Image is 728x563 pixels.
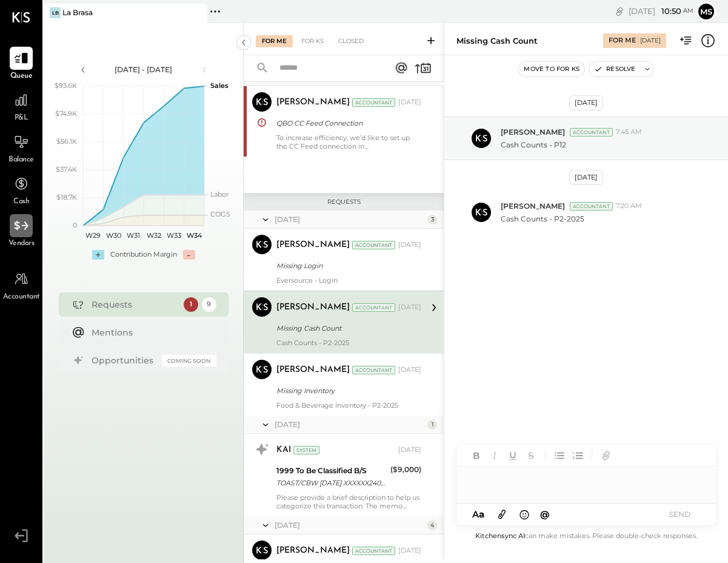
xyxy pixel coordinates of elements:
[85,231,101,240] text: W29
[398,98,421,107] div: [DATE]
[616,127,642,137] span: 7:45 AM
[1,130,42,166] a: Balance
[210,190,229,198] text: Labor
[56,137,77,146] text: $56.1K
[184,297,198,312] div: 1
[505,448,521,464] button: Underline
[256,35,293,47] div: For Me
[501,214,584,224] p: Cash Counts - P2-2025
[501,127,565,137] span: [PERSON_NAME]
[276,493,421,510] div: Please provide a brief description to help us categorize this transaction. The memo might be help...
[640,36,661,45] div: [DATE]
[183,250,195,260] div: -
[92,298,178,311] div: Requests
[250,198,438,206] div: Requests
[332,35,370,47] div: Closed
[570,448,586,464] button: Ordered List
[276,302,350,314] div: [PERSON_NAME]
[276,401,421,410] div: Food & Beverage Inventory - P2-2025
[55,81,77,90] text: $93.6K
[13,197,29,207] span: Cash
[352,98,395,107] div: Accountant
[127,231,140,240] text: W31
[92,354,156,366] div: Opportunities
[275,520,424,530] div: [DATE]
[295,35,330,47] div: For KS
[352,303,395,312] div: Accountant
[15,113,28,124] span: P&L
[276,322,418,334] div: Missing Cash Count
[696,2,716,21] button: ms
[210,210,230,218] text: COGS
[162,355,216,366] div: Coming Soon
[398,546,421,556] div: [DATE]
[276,276,421,285] div: Eversource - Login
[92,326,210,339] div: Mentions
[10,71,33,82] span: Queue
[552,448,567,464] button: Unordered List
[276,260,418,272] div: Missing Login
[167,231,181,240] text: W33
[210,81,229,90] text: Sales
[276,96,350,109] div: [PERSON_NAME]
[570,128,613,137] div: Accountant
[398,303,421,312] div: [DATE]
[655,506,704,522] button: SEND
[570,202,613,211] div: Accountant
[275,419,424,430] div: [DATE]
[56,193,77,201] text: $18.7K
[540,508,550,520] span: @
[276,117,418,129] div: QBO CC Feed Connection
[352,547,395,555] div: Accountant
[276,545,350,557] div: [PERSON_NAME]
[523,448,539,464] button: Strikethrough
[1,214,42,249] a: Vendors
[276,239,350,251] div: [PERSON_NAME]
[352,366,395,374] div: Accountant
[427,420,437,430] div: 1
[202,297,216,312] div: 9
[469,508,488,521] button: Aa
[50,7,61,18] div: LB
[1,268,42,303] a: Accountant
[479,508,484,520] span: a
[186,231,202,240] text: W34
[55,109,77,118] text: $74.9K
[427,521,437,530] div: 4
[92,64,195,75] div: [DATE] - [DATE]
[56,165,77,174] text: $37.4K
[92,250,104,260] div: +
[276,339,421,347] div: Cash Counts - P2-2025
[276,477,387,489] div: TOAST/CBW [DATE] XXXXXX2400VQV2I TOAST/CBW [DATE] XXXXXX2400VQV2I La Brasa
[110,250,177,260] div: Contribution Margin
[276,444,291,456] div: KAI
[1,89,42,124] a: P&L
[427,215,437,224] div: 3
[501,140,566,150] p: Cash Counts - P12
[609,36,636,46] div: For Me
[469,448,484,464] button: Bold
[569,95,603,110] div: [DATE]
[275,214,424,224] div: [DATE]
[1,47,42,82] a: Queue
[589,62,640,76] button: Resolve
[390,464,421,476] div: ($9,000)
[276,465,387,477] div: 1999 To Be Classified B/S
[398,240,421,250] div: [DATE]
[519,62,584,76] button: Move to for ks
[598,448,614,464] button: Add URL
[569,170,603,185] div: [DATE]
[8,238,35,249] span: Vendors
[276,364,350,376] div: [PERSON_NAME]
[1,172,42,207] a: Cash
[62,7,93,18] div: La Brasa
[398,445,421,455] div: [DATE]
[536,507,553,522] button: @
[276,385,418,397] div: Missing Inventory
[487,448,503,464] button: Italic
[616,201,642,211] span: 7:20 AM
[293,446,319,454] div: System
[8,155,34,166] span: Balance
[3,292,40,303] span: Accountant
[146,231,161,240] text: W32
